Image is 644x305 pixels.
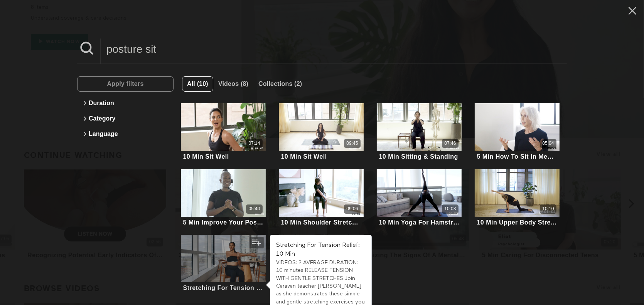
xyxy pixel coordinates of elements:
a: 10 Min Sit Well09:4510 Min Sit Well [279,103,364,161]
div: 10 Min Sitting & Standing [379,153,458,160]
button: All (10) [182,76,213,92]
a: 10 Min Yoga For Hamstrings & Core10:0310 Min Yoga For Hamstrings & Core [377,169,462,227]
input: Search [101,39,567,60]
span: All (10) [187,80,208,87]
div: 09:45 [346,140,358,147]
div: Stretching For Tension Relief: 10 Min [183,284,264,292]
span: Collections (2) [258,80,302,87]
a: 5 Min Improve Your Posture05:405 Min Improve Your Posture [181,169,266,227]
a: 10 Min Sitting & Standing07:4610 Min Sitting & Standing [377,103,462,161]
div: 5 Min How To Sit In Meditation [477,153,558,160]
button: Duration [81,96,170,111]
button: Language [81,126,170,142]
button: Add to my list [250,237,264,248]
div: 05:40 [248,206,260,212]
a: 5 Min How To Sit In Meditation05:045 Min How To Sit In Meditation [475,103,560,161]
div: 10 Min Shoulder Stretches For Tension Relief [281,219,362,226]
a: 10 Min Upper Body Stretching10:1010 Min Upper Body Stretching [475,169,560,227]
a: 10 Min Shoulder Stretches For Tension Relief09:0610 Min Shoulder Stretches For Tension Relief [279,169,364,227]
div: 10 Min Upper Body Stretching [477,219,558,226]
div: 10:03 [444,206,456,212]
div: 10 Min Sit Well [281,153,327,160]
div: 5 Min Improve Your Posture [183,219,264,226]
div: 09:06 [346,206,358,212]
div: 10:10 [542,206,554,212]
a: 10 Min Sit Well07:1410 Min Sit Well [181,103,266,161]
div: 10 Min Sit Well [183,153,229,160]
div: 07:14 [248,140,260,147]
button: Category [81,111,170,126]
strong: Stretching For Tension Relief: 10 Min [276,242,360,257]
div: 07:46 [444,140,456,147]
span: Videos (8) [218,80,248,87]
a: Stretching For Tension Relief: 10 MinStretching For Tension Relief: 10 Min [181,235,266,293]
div: 05:04 [542,140,554,147]
button: Collections (2) [253,76,307,92]
div: 10 Min Yoga For Hamstrings & Core [379,219,460,226]
button: Videos (8) [213,76,253,92]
